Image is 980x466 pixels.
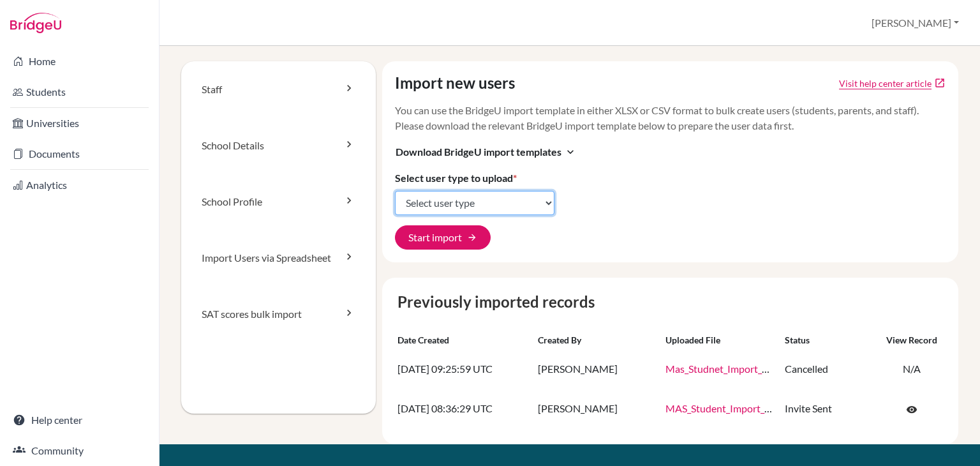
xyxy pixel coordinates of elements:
a: Click to open the record on its current state [893,397,931,421]
p: N/A [880,362,943,377]
a: School Details [181,117,376,174]
a: Staff [181,61,376,117]
span: visibility [906,404,917,416]
td: [PERSON_NAME] [533,352,660,387]
a: Analytics [3,172,156,198]
a: Documents [3,141,156,167]
a: Mas_Studnet_Import_Class_of_2029.xlsx [665,363,844,375]
a: Home [3,49,156,74]
a: Import Users via Spreadsheet [181,230,376,286]
a: Universities [3,110,156,136]
a: Community [3,438,156,463]
th: Uploaded file [660,329,780,352]
td: [DATE] 09:25:59 UTC [392,352,533,387]
td: [PERSON_NAME] [533,387,660,432]
a: SAT scores bulk import [181,286,376,342]
th: Status [780,329,875,352]
th: View record [875,329,948,352]
h4: Import new users [395,74,515,93]
th: Date created [392,329,533,352]
a: School Profile [181,174,376,230]
th: Created by [533,329,660,352]
a: Students [3,79,156,105]
a: open_in_new [934,77,946,89]
label: Select user type to upload [395,170,517,186]
span: arrow_forward [467,232,477,243]
button: Start import [395,225,491,250]
a: Click to open Tracking student registration article in a new tab [839,77,932,90]
a: Help center [3,407,156,433]
a: MAS_Student_Import_Class_of_2028.xlsx [665,402,847,414]
button: Download BridgeU import templatesexpand_more [395,144,577,160]
p: You can use the BridgeU import template in either XLSX or CSV format to bulk create users (studen... [395,103,946,133]
i: expand_more [564,146,577,158]
caption: Previously imported records [392,290,949,313]
td: Invite Sent [780,387,875,432]
span: Download BridgeU import templates [396,144,561,160]
img: Bridge-U [10,13,61,33]
td: [DATE] 08:36:29 UTC [392,387,533,432]
button: [PERSON_NAME] [866,11,965,35]
td: Cancelled [780,352,875,387]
